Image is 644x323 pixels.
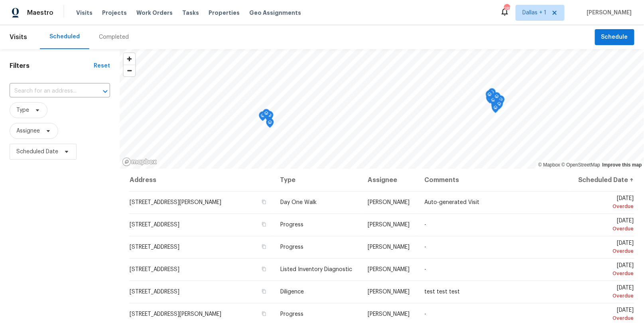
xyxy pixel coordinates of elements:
div: Map marker [266,118,274,131]
div: Map marker [488,88,496,101]
span: - [424,267,426,272]
div: Map marker [493,92,501,105]
a: Mapbox [538,162,560,168]
input: Search for an address... [10,85,88,97]
span: [PERSON_NAME] [368,267,410,272]
a: Improve this map [603,162,642,168]
span: Auto-generated Visit [424,200,479,205]
button: Open [100,86,111,97]
span: Listed Inventory Diagnostic [280,267,352,272]
span: [DATE] [576,263,634,277]
a: OpenStreetMap [561,162,600,168]
div: Map marker [262,109,270,121]
th: Address [129,169,274,191]
span: Properties [209,9,240,17]
span: Diligence [280,289,304,295]
div: Scheduled [49,33,80,41]
span: Day One Walk [280,200,317,205]
span: Progress [280,222,303,228]
span: Scheduled Date [16,148,58,156]
button: Copy Address [260,310,268,317]
th: Scheduled Date ↑ [569,169,634,191]
div: Map marker [489,96,497,108]
span: Progress [280,244,303,250]
span: [STREET_ADDRESS] [130,222,179,228]
button: Copy Address [260,221,268,228]
div: Completed [99,33,129,41]
th: Assignee [361,169,418,191]
span: [PERSON_NAME] [368,222,410,228]
button: Copy Address [260,243,268,250]
span: - [424,222,426,228]
span: Tasks [182,10,199,16]
span: [DATE] [576,285,634,300]
span: Projects [102,9,127,17]
span: Visits [10,28,27,46]
span: [DATE] [576,218,634,233]
span: Progress [280,311,303,317]
span: - [424,244,426,250]
span: Schedule [601,32,628,42]
span: [PERSON_NAME] [368,244,410,250]
span: [PERSON_NAME] [368,311,410,317]
span: [DATE] [576,196,634,210]
span: [PERSON_NAME] [368,289,410,295]
button: Copy Address [260,266,268,273]
span: [DATE] [576,240,634,255]
span: [STREET_ADDRESS] [130,244,179,250]
th: Type [274,169,362,191]
div: Reset [94,62,110,70]
span: [PERSON_NAME] [584,9,632,17]
span: Visits [76,9,93,17]
th: Comments [418,169,569,191]
span: Assignee [16,127,40,135]
span: [STREET_ADDRESS] [130,289,179,295]
div: Overdue [576,292,634,300]
span: test test test [424,289,460,295]
div: Map marker [492,103,500,116]
div: Map marker [486,90,494,103]
button: Zoom out [124,65,135,76]
div: Map marker [497,95,505,108]
div: Overdue [576,247,634,255]
div: Map marker [259,111,267,124]
button: Zoom in [124,53,135,65]
div: Overdue [576,202,634,210]
div: Overdue [576,314,634,322]
div: 185 [504,5,510,13]
div: Overdue [576,225,634,233]
span: - [424,311,426,317]
span: Maestro [27,9,53,17]
span: [STREET_ADDRESS][PERSON_NAME] [130,200,221,205]
span: [PERSON_NAME] [368,200,410,205]
span: Dallas + 1 [522,9,546,17]
span: Work Orders [136,9,173,17]
button: Schedule [595,29,634,46]
span: [STREET_ADDRESS][PERSON_NAME] [130,311,221,317]
span: [DATE] [576,307,634,322]
h1: Filters [10,62,94,70]
div: Overdue [576,269,634,277]
button: Copy Address [260,288,268,295]
button: Copy Address [260,198,268,206]
span: Type [16,106,29,114]
span: [STREET_ADDRESS] [130,267,179,272]
span: Geo Assignments [249,9,301,17]
a: Mapbox homepage [122,157,157,166]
